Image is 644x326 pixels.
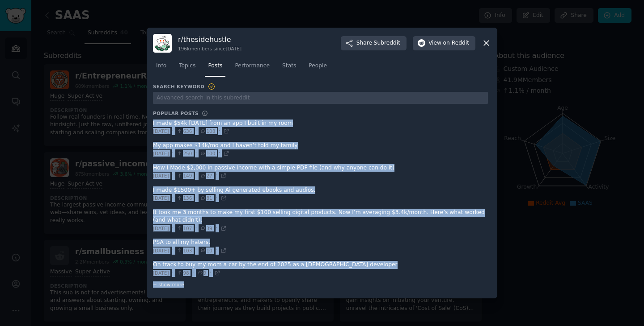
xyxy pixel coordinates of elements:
a: Topics [176,59,199,77]
span: Info [156,62,166,70]
a: Stats [279,59,299,77]
a: Posts [205,59,225,77]
span: · [172,224,174,232]
a: People [305,59,330,77]
span: Performance [235,62,270,70]
button: ShareSubreddit [341,36,407,50]
span: · [172,127,174,135]
span: [DATE] [153,248,169,254]
span: Subreddit [374,39,400,47]
span: Share [356,39,400,47]
span: 100 [200,150,215,157]
span: · [172,194,174,202]
span: 149 [177,173,192,179]
span: · [209,269,211,277]
span: [DATE] [153,225,169,231]
span: 10 [200,248,212,254]
span: View [428,39,469,47]
span: · [192,269,194,277]
span: Topics [179,62,195,70]
h3: r/ thesidehustle [178,35,241,44]
span: Posts [208,62,222,70]
span: · [172,172,174,180]
span: · [216,194,217,202]
span: 107 [177,225,192,231]
span: · [195,224,197,232]
h3: Search Keyword [153,83,216,91]
span: 27 [200,173,212,179]
span: [DATE] [153,270,169,276]
span: 250 [177,150,192,157]
span: · [216,247,217,255]
span: [DATE] [153,173,169,179]
span: · [195,247,197,255]
span: · [172,149,174,157]
span: · [195,172,197,180]
button: Viewon Reddit [413,36,475,50]
span: People [309,62,327,70]
span: 108 [200,128,215,134]
span: · [195,149,197,157]
div: 196k members since [DATE] [178,45,241,52]
span: on Reddit [443,39,469,47]
span: · [195,127,197,135]
span: · [216,172,217,180]
span: + show more [153,281,184,288]
span: [DATE] [153,128,169,134]
span: · [172,247,174,255]
span: 81 [200,195,212,201]
span: [DATE] [153,150,169,157]
a: Performance [232,59,273,77]
input: Advanced search in this subreddit [153,92,488,104]
span: 136 [177,195,192,201]
span: Stats [282,62,296,70]
span: · [195,194,197,202]
img: thesidehustle [153,34,172,53]
span: 103 [177,248,192,254]
span: · [218,149,220,157]
span: 98 [177,270,189,276]
span: 9 [197,270,207,276]
span: · [216,224,217,232]
span: 39 [200,225,212,231]
span: [DATE] [153,195,169,201]
a: Info [153,59,169,77]
span: · [172,269,174,277]
span: · [218,127,220,135]
span: 636 [177,128,192,134]
h3: Popular Posts [153,110,199,116]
